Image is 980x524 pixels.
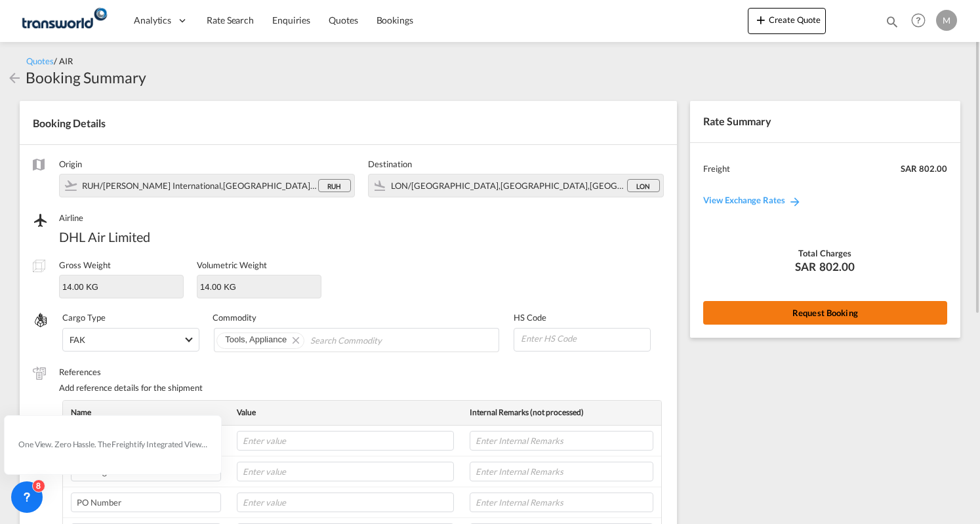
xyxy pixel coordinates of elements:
input: Enter value [237,493,454,512]
button: icon-plus 400-fgCreate Quote [748,8,826,34]
span: 802.00 [819,259,855,275]
input: Enter value [237,431,454,451]
th: Internal Remarks (not processed) [462,401,661,425]
label: Cargo Type [62,312,199,323]
div: Freight [703,163,730,174]
th: Value [229,401,462,425]
div: Tools, Appliance. Press delete to remove this chip. [225,333,289,346]
div: RUH [318,179,351,192]
input: Search Commodity [310,330,430,351]
input: Enter Internal Remarks [470,493,653,512]
span: Analytics [134,14,171,27]
span: Booking Details [33,117,106,129]
label: HS Code [514,312,651,323]
div: LON [627,179,660,192]
div: Total Charges [703,247,947,259]
label: Destination [368,158,664,170]
th: Name [63,401,229,425]
div: Add reference details for the shipment [59,382,664,393]
span: DHL Air Limited [59,228,288,246]
input: Enter value [237,462,454,481]
div: Booking Summary [26,67,146,88]
input: Enter label [71,493,221,512]
a: View Exchange Rates [690,182,815,218]
md-icon: icon-airplane [33,212,46,226]
span: Quotes [26,56,54,66]
span: Enquiries [272,14,310,26]
md-chips-wrap: Chips container. Use arrow keys to select chips. [214,328,499,352]
span: Quotes [329,14,357,26]
button: Remove Tools, Appliance [284,333,304,346]
span: Tools, Appliance [225,334,287,344]
button: Request Booking [703,301,947,325]
div: FAK [70,334,85,345]
md-icon: icon-arrow-left [7,70,22,86]
div: SAR 802.00 [901,163,947,174]
input: Enter Internal Remarks [470,462,653,481]
input: Enter Internal Remarks [470,431,653,451]
label: Origin [59,158,355,170]
input: Enter HS Code [520,329,650,348]
span: Rate Search [207,14,254,26]
span: LON/Metropolitan Area,London,Americas [391,180,677,191]
md-select: Select Cargo type: FAK [62,328,199,352]
md-icon: icon-arrow-right [788,195,802,208]
md-icon: icon-plus 400-fg [753,12,769,28]
div: Rate Summary [690,101,960,142]
div: icon-arrow-left [7,67,26,88]
label: Volumetric Weight [197,260,267,270]
img: 1a84b2306ded11f09c1219774cd0a0fe.png [20,6,108,35]
span: RUH/King Khaled International,Riyadh,Middle East [82,180,399,191]
label: Commodity [213,312,500,323]
div: SAR [703,259,947,275]
label: Gross Weight [59,260,111,270]
label: Airline [59,212,288,224]
span: Bookings [377,14,413,26]
label: References [59,366,664,378]
span: / AIR [54,56,73,66]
